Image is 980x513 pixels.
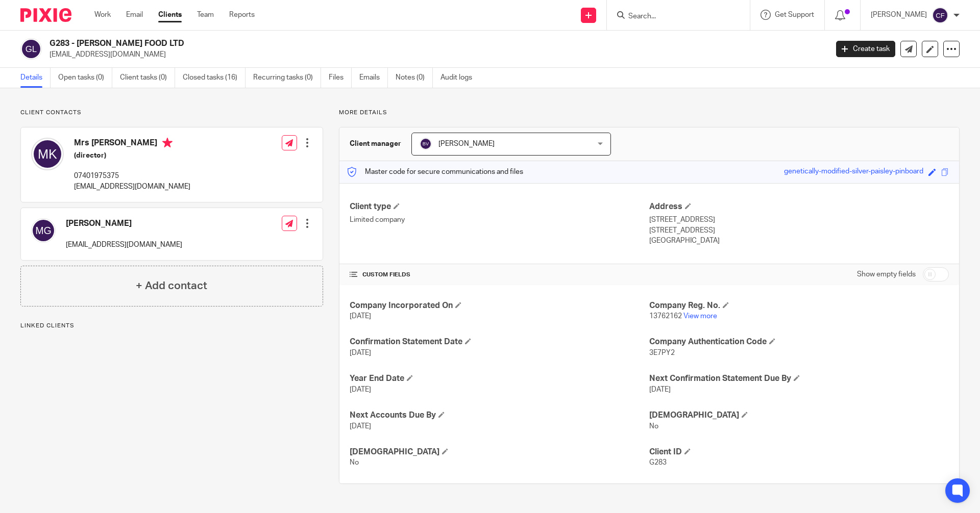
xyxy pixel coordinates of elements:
a: Clients [158,10,182,20]
p: [STREET_ADDRESS] [649,215,949,225]
p: More details [339,109,960,117]
img: svg%3E [20,38,42,60]
a: Open tasks (0) [58,68,112,88]
span: [DATE] [350,349,371,356]
h3: Client manager [350,139,401,149]
h2: G283 - [PERSON_NAME] FOOD LTD [50,38,667,49]
i: Primary [162,138,173,148]
h4: CUSTOM FIELDS [350,271,649,279]
p: [EMAIL_ADDRESS][DOMAIN_NAME] [66,240,182,250]
h5: (director) [74,150,190,161]
h4: Company Reg. No. [649,300,949,311]
h4: [DEMOGRAPHIC_DATA] [350,447,649,457]
h4: [PERSON_NAME] [66,218,182,229]
p: [PERSON_NAME] [871,10,927,20]
h4: + Add contact [136,278,207,294]
h4: Mrs [PERSON_NAME] [74,138,190,150]
img: svg%3E [31,218,56,243]
span: [DATE] [649,386,671,393]
h4: Company Authentication Code [649,337,949,347]
a: Audit logs [440,68,480,88]
p: 07401975375 [74,171,190,181]
span: Get Support [775,11,814,18]
a: Create task [836,41,895,57]
a: Emails [359,68,388,88]
span: 3E7PY2 [649,349,675,356]
h4: Address [649,201,949,212]
a: Details [20,68,51,88]
div: genetically-modified-silver-paisley-pinboard [784,166,923,178]
img: svg%3E [420,138,432,150]
p: Client contacts [20,109,323,117]
a: Files [329,68,352,88]
a: View more [683,313,717,320]
h4: Client type [350,201,649,212]
img: Pixie [20,8,71,22]
span: No [350,459,359,466]
a: Client tasks (0) [120,68,175,88]
a: Work [94,10,111,20]
h4: Next Confirmation Statement Due By [649,373,949,384]
h4: Confirmation Statement Date [350,337,649,347]
p: [STREET_ADDRESS] [649,225,949,236]
p: [EMAIL_ADDRESS][DOMAIN_NAME] [74,182,190,192]
input: Search [627,12,719,21]
span: [DATE] [350,386,371,393]
img: svg%3E [31,138,64,170]
p: Limited company [350,215,649,225]
a: Email [126,10,143,20]
p: [GEOGRAPHIC_DATA] [649,236,949,246]
a: Closed tasks (16) [183,68,246,88]
h4: Year End Date [350,373,649,384]
p: Linked clients [20,322,323,330]
a: Notes (0) [396,68,433,88]
h4: Next Accounts Due By [350,410,649,421]
span: [PERSON_NAME] [438,140,495,147]
a: Team [197,10,214,20]
p: Master code for secure communications and files [347,167,523,177]
p: [EMAIL_ADDRESS][DOMAIN_NAME] [50,49,821,60]
span: [DATE] [350,423,371,430]
h4: [DEMOGRAPHIC_DATA] [649,410,949,421]
h4: Company Incorporated On [350,300,649,311]
img: svg%3E [932,7,948,23]
span: [DATE] [350,313,371,320]
a: Recurring tasks (0) [253,68,321,88]
span: 13762162 [649,313,682,320]
h4: Client ID [649,447,949,457]
label: Show empty fields [857,269,916,279]
span: G283 [649,459,667,466]
span: No [649,423,658,430]
a: Reports [229,10,255,20]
